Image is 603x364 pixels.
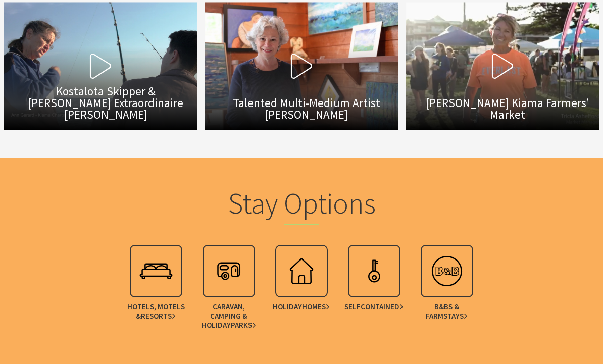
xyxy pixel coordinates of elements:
[426,311,468,321] span: Farmstays
[215,97,398,120] span: Talented Multi-Medium Artist [PERSON_NAME]
[406,3,599,130] button: [PERSON_NAME] Kiama Farmers’ Market
[338,245,411,335] a: SelfContained
[14,85,197,120] span: Kostalota Skipper & [PERSON_NAME] Extraordinaire [PERSON_NAME]
[205,3,398,130] button: Talented Multi-Medium Artist [PERSON_NAME]
[105,186,498,225] h2: Stay Options
[427,251,467,291] img: bedbreakfa.svg
[415,302,478,321] span: B&Bs &
[354,251,394,291] img: apartment.svg
[273,302,330,311] span: Holiday
[344,302,404,311] span: Self
[281,251,322,291] img: holhouse.svg
[136,251,176,291] img: accombook.svg
[411,245,483,335] a: B&Bs &Farmstays
[197,302,260,330] span: Caravan, Camping & Holiday
[231,321,256,330] span: Parks
[209,251,249,291] img: vancamp.svg
[120,245,192,335] a: Hotels, Motels &Resorts
[124,302,187,321] span: Hotels, Motels &
[265,245,338,335] a: HolidayHomes
[192,245,265,335] a: Caravan, Camping & HolidayParks
[361,302,404,311] span: Contained
[302,302,330,311] span: Homes
[4,3,197,130] button: Kostalota Skipper & [PERSON_NAME] Extraordinaire [PERSON_NAME]
[141,311,176,321] span: Resorts
[416,97,599,120] span: [PERSON_NAME] Kiama Farmers’ Market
